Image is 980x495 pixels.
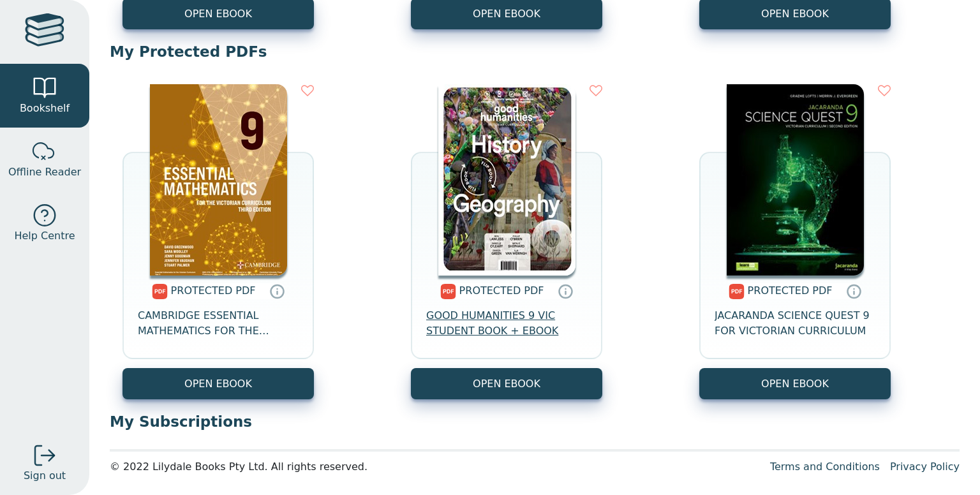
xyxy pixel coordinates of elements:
img: pdf.svg [729,284,745,299]
a: Privacy Policy [890,461,960,473]
span: PROTECTED PDF [748,284,833,297]
img: 4d3ee6f9-c5d0-470b-adb9-4851ebf32eae.jpg [727,84,864,276]
img: b673ef71-8de6-4ac1-b5e1-0d307aac8e6f.jpg [150,84,287,276]
img: 16ba0535-8810-4fcc-81ce-aad48bcfbf3a.jpg [438,84,575,276]
a: Protected PDFs cannot be printed, copied or shared. They can be accessed online through Education... [269,283,285,299]
span: CAMBRIDGE ESSENTIAL MATHEMATICS FOR THE VICTORIAN CURRICULUM YEAR 9 3E [138,308,299,339]
span: GOOD HUMANITIES 9 VIC STUDENT BOOK + EBOOK [426,308,587,339]
span: Help Centre [14,228,75,244]
span: Sign out [24,468,66,484]
span: JACARANDA SCIENCE QUEST 9 FOR VICTORIAN CURRICULUM [715,308,875,339]
span: PROTECTED PDF [459,284,544,297]
a: OPEN EBOOK [411,368,602,399]
span: Bookshelf [20,101,70,116]
span: Offline Reader [8,165,81,180]
img: pdf.svg [440,284,456,299]
p: My Protected PDFs [110,42,960,61]
a: Protected PDFs cannot be printed, copied or shared. They can be accessed online through Education... [558,283,573,299]
a: Terms and Conditions [770,461,880,473]
div: © 2022 Lilydale Books Pty Ltd. All rights reserved. [110,459,760,475]
a: OPEN EBOOK [122,368,314,399]
img: pdf.svg [152,284,168,299]
span: PROTECTED PDF [171,284,256,297]
p: My Subscriptions [110,412,960,431]
a: OPEN EBOOK [699,368,891,399]
a: Protected PDFs cannot be printed, copied or shared. They can be accessed online through Education... [846,283,861,299]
